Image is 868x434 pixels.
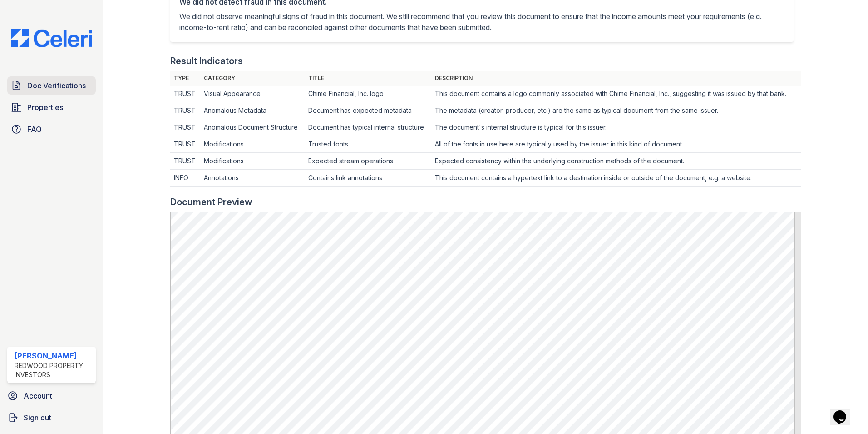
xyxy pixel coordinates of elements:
div: Document Preview [170,196,252,208]
div: Result Indicators [170,55,243,67]
td: Anomalous Document Structure [200,119,305,136]
td: TRUST [170,119,200,136]
td: Visual Appearance [200,86,305,102]
td: TRUST [170,136,200,153]
td: This document contains a logo commonly associated with Chime Financial, Inc., suggesting it was i... [431,86,801,102]
td: Expected consistency within the underlying construction methods of the document. [431,153,801,170]
td: Trusted fonts [305,136,431,153]
td: This document contains a hypertext link to a destination inside or outside of the document, e.g. ... [431,170,801,187]
div: Redwood Property Investors [15,361,92,379]
span: Account [24,390,52,401]
span: Doc Verifications [27,80,86,91]
a: Sign out [4,409,99,427]
td: TRUST [170,102,200,119]
td: Document has typical internal structure [305,119,431,136]
td: TRUST [170,86,200,102]
td: Modifications [200,153,305,170]
iframe: chat widget [830,398,859,425]
td: All of the fonts in use here are typically used by the issuer in this kind of document. [431,136,801,153]
td: Anomalous Metadata [200,102,305,119]
span: FAQ [27,124,42,135]
td: Annotations [200,170,305,187]
th: Description [431,71,801,86]
th: Type [170,71,200,86]
a: FAQ [7,120,96,138]
td: Expected stream operations [305,153,431,170]
span: Properties [27,102,63,113]
td: Modifications [200,136,305,153]
td: Contains link annotations [305,170,431,187]
td: Chime Financial, Inc. logo [305,86,431,102]
td: The document's internal structure is typical for this issuer. [431,119,801,136]
td: Document has expected metadata [305,102,431,119]
td: The metadata (creator, producer, etc.) are the same as typical document from the same issuer. [431,102,801,119]
a: Account [4,387,99,405]
td: INFO [170,170,200,187]
td: TRUST [170,153,200,170]
a: Properties [7,98,96,116]
p: We did not observe meaningful signs of fraud in this document. We still recommend that you review... [179,11,784,33]
a: Doc Verifications [7,76,96,95]
span: Sign out [24,412,51,423]
th: Title [305,71,431,86]
th: Category [200,71,305,86]
div: [PERSON_NAME] [15,350,92,361]
img: CE_Logo_Blue-a8612792a0a2168367f1c8372b55b34899dd931a85d93a1a3d3e32e68fde9ad4.png [4,29,99,47]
